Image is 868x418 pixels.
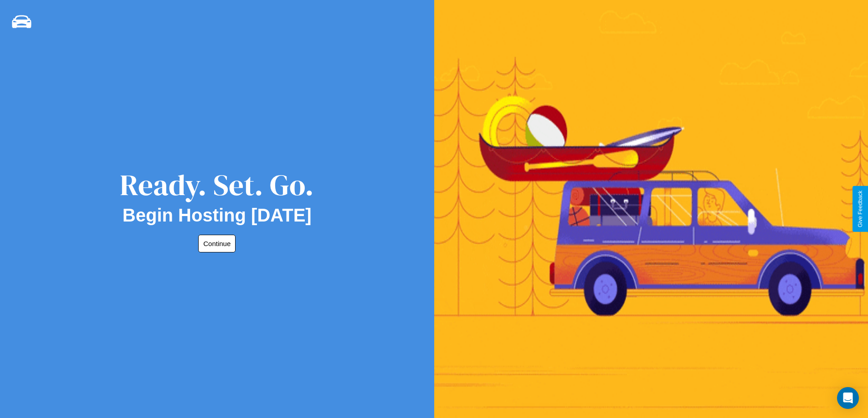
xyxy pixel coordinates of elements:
[857,191,863,227] div: Give Feedback
[198,235,236,252] button: Continue
[123,205,312,226] h2: Begin Hosting [DATE]
[120,165,314,205] div: Ready. Set. Go.
[837,387,859,409] div: Open Intercom Messenger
